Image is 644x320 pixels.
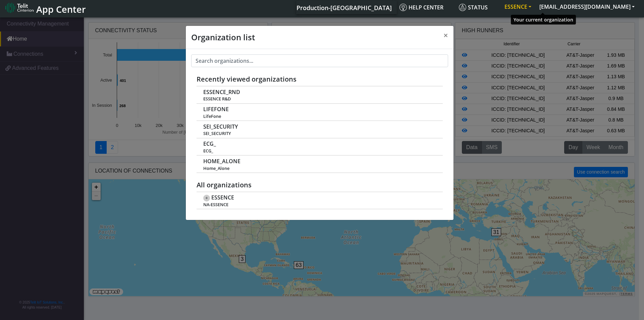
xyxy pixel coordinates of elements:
[203,195,210,201] span: +
[203,148,435,153] span: ECG_
[535,1,639,13] button: [EMAIL_ADDRESS][DOMAIN_NAME]
[191,31,255,43] h4: Organization list
[397,1,456,14] a: Help center
[203,114,435,119] span: LifeFone
[459,4,466,11] img: status.svg
[511,15,576,25] div: Your current organization
[203,141,216,147] span: ECG_
[191,54,448,67] input: Search organizations...
[203,124,238,130] span: SEI_SECURITY
[296,1,391,14] a: Your current platform instance
[459,4,488,11] span: Status
[399,4,443,11] span: Help center
[443,30,448,41] span: ×
[211,194,234,201] span: ESSENCE
[399,4,407,11] img: knowledge.svg
[5,0,85,15] a: App Center
[203,202,435,207] span: NA-ESSENCE
[203,158,240,165] span: HOME_ALONE
[297,4,392,12] span: Production-[GEOGRAPHIC_DATA]
[36,3,86,15] span: App Center
[203,96,435,101] span: ESSENCE R&D
[456,1,500,14] a: Status
[197,75,443,83] h5: Recently viewed organizations
[203,131,435,136] span: SEI_SECURITY
[197,181,443,189] h5: All organizations
[5,2,34,13] img: logo-telit-cinterion-gw-new.png
[203,166,435,171] span: Home_Alone
[203,106,229,112] span: LIFEFONE
[203,89,240,95] span: ESSENCE_RND
[500,1,535,13] button: ESSENCE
